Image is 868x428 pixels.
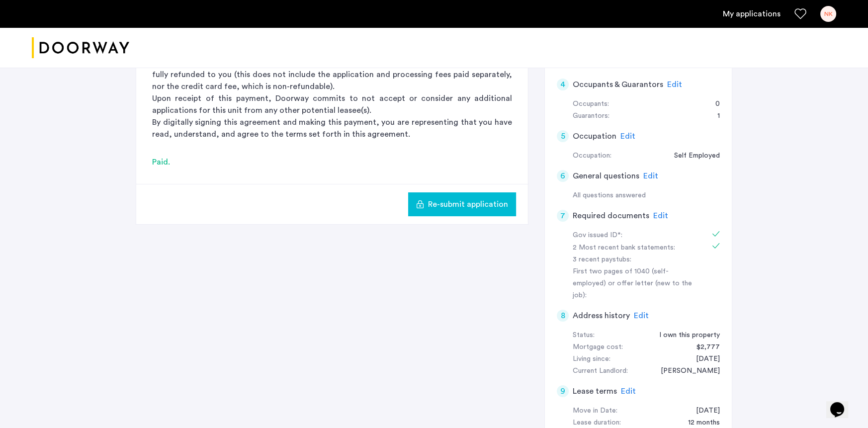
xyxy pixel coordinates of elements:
[664,150,720,162] div: Self Employed
[573,130,616,142] h5: Occupation
[573,210,649,222] h5: Required documents
[152,92,512,116] p: Upon receipt of this payment, Doorway commits to not accept or consider any additional applicatio...
[557,170,569,182] div: 6
[573,98,609,110] div: Occupants:
[707,110,720,122] div: 1
[649,330,720,342] div: I own this property
[643,172,658,180] span: Edit
[152,116,512,140] p: By digitally signing this agreement and making this payment, you are representing that you have r...
[573,353,610,365] div: Living since:
[573,405,617,417] div: Move in Date:
[686,405,720,417] div: 09/15/2025
[573,242,698,254] div: 2 Most recent bank statements:
[557,385,569,397] div: 9
[820,6,836,22] div: NK
[667,81,682,88] span: Edit
[557,310,569,322] div: 8
[408,192,516,216] button: button
[152,57,512,92] p: In the event you are deemed unqualified to lease the property, your rental option payment will be...
[794,8,806,20] a: Favorites
[557,130,569,142] div: 5
[573,385,617,397] h5: Lease terms
[573,365,628,377] div: Current Landlord:
[723,8,781,20] a: My application
[573,190,720,202] div: All questions answered
[686,353,720,365] div: 06/30/2025
[573,330,595,342] div: Status:
[687,342,720,353] div: $2,777
[573,254,698,266] div: 3 recent paystubs:
[573,230,698,242] div: Gov issued ID*:
[653,212,668,220] span: Edit
[573,110,609,122] div: Guarantors:
[634,312,649,320] span: Edit
[152,156,512,168] div: Paid.
[32,29,129,67] img: logo
[32,29,129,67] a: Cazamio logo
[573,79,663,90] h5: Occupants & Guarantors
[573,170,639,182] h5: General questions
[573,310,630,322] h5: Address history
[826,388,858,418] iframe: chat widget
[573,342,623,353] div: Mortgage cost:
[621,387,636,395] span: Edit
[428,198,508,210] span: Re-submit application
[573,150,611,162] div: Occupation:
[620,132,635,140] span: Edit
[557,79,569,90] div: 4
[573,266,698,302] div: First two pages of 1040 (self-employed) or offer letter (new to the job):
[705,98,720,110] div: 0
[651,365,720,377] div: Nicole Kriebel
[557,210,569,222] div: 7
